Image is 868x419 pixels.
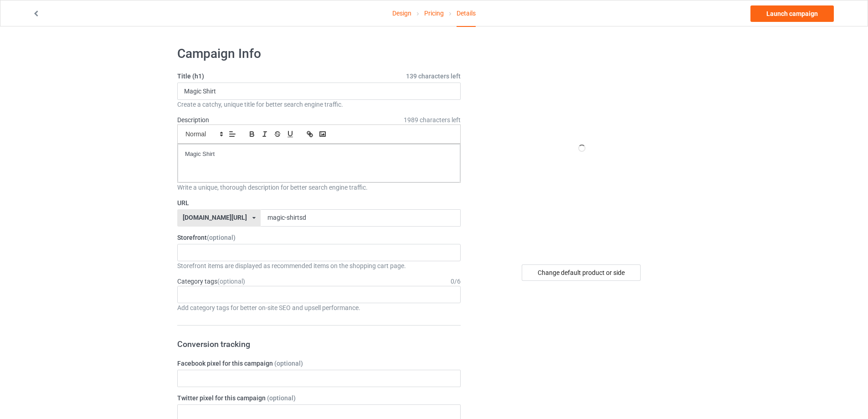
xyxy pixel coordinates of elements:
label: Category tags [177,277,245,286]
h1: Campaign Info [177,46,461,62]
span: (optional) [267,394,296,402]
h3: Conversion tracking [177,339,461,349]
label: Description [177,116,209,124]
label: Facebook pixel for this campaign [177,359,461,368]
span: (optional) [274,360,303,367]
label: URL [177,198,461,207]
a: Launch campaign [750,5,834,22]
div: Create a catchy, unique title for better search engine traffic. [177,100,461,109]
label: Title (h1) [177,72,461,81]
div: Write a unique, thorough description for better search engine traffic. [177,183,461,192]
p: Magic Shirt [185,150,453,159]
div: Add category tags for better on-site SEO and upsell performance. [177,303,461,312]
div: Change default product or side [522,264,641,281]
label: Twitter pixel for this campaign [177,393,461,403]
div: Storefront items are displayed as recommended items on the shopping cart page. [177,261,461,270]
span: (optional) [207,234,236,241]
div: [DOMAIN_NAME][URL] [183,214,247,221]
div: 0 / 6 [451,277,461,286]
span: 1989 characters left [404,115,461,124]
a: Pricing [424,0,444,26]
a: Design [392,0,411,26]
span: 139 characters left [406,72,461,81]
span: (optional) [217,278,245,285]
div: Details [457,0,476,27]
label: Storefront [177,233,461,242]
